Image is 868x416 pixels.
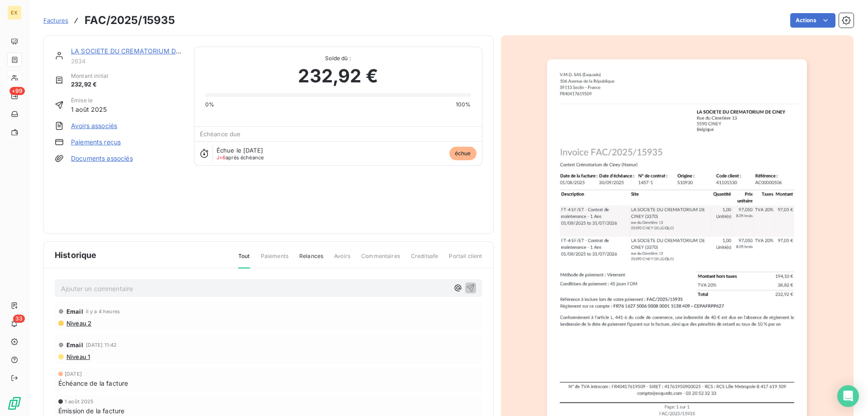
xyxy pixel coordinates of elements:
[65,371,82,377] span: [DATE]
[205,54,471,62] span: Solde dû :
[71,121,117,130] a: Avoirs associés
[7,396,22,411] img: Logo LeanPay
[334,252,350,268] span: Avoirs
[71,57,183,65] span: 2634
[66,341,83,349] span: Email
[449,147,476,160] span: échue
[66,308,83,315] span: Email
[449,252,482,268] span: Portail client
[217,155,264,160] span: après échéance
[837,385,859,407] div: Open Intercom Messenger
[65,399,94,404] span: 1 août 2025
[13,315,25,323] span: 33
[58,406,124,416] span: Émission de la facture
[43,16,68,25] a: Factures
[298,62,377,90] span: 232,92 €
[238,252,250,268] span: Tout
[66,320,91,327] span: Niveau 2
[71,72,108,80] span: Montant initial
[55,249,97,261] span: Historique
[71,47,201,55] a: LA SOCIETE DU CREMATORIUM DE CINEY
[58,378,128,388] span: Échéance de la facture
[9,87,25,95] span: +99
[411,252,439,268] span: Creditsafe
[200,130,241,138] span: Échéance due
[71,80,108,89] span: 232,92 €
[790,13,835,28] button: Actions
[71,138,121,147] a: Paiements reçus
[71,96,107,105] span: Émise le
[43,17,68,24] span: Factures
[456,100,471,109] span: 100%
[261,252,288,268] span: Paiements
[71,154,133,163] a: Documents associés
[85,12,175,29] h3: FAC/2025/15935
[299,252,323,268] span: Relances
[7,5,22,20] div: EX
[205,100,214,109] span: 0%
[217,147,263,154] span: Échue le [DATE]
[217,154,226,161] span: J+6
[66,353,90,360] span: Niveau 1
[361,252,400,268] span: Commentaires
[71,105,107,114] span: 1 août 2025
[86,309,120,314] span: il y a 4 heures
[86,342,117,348] span: [DATE] 11:42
